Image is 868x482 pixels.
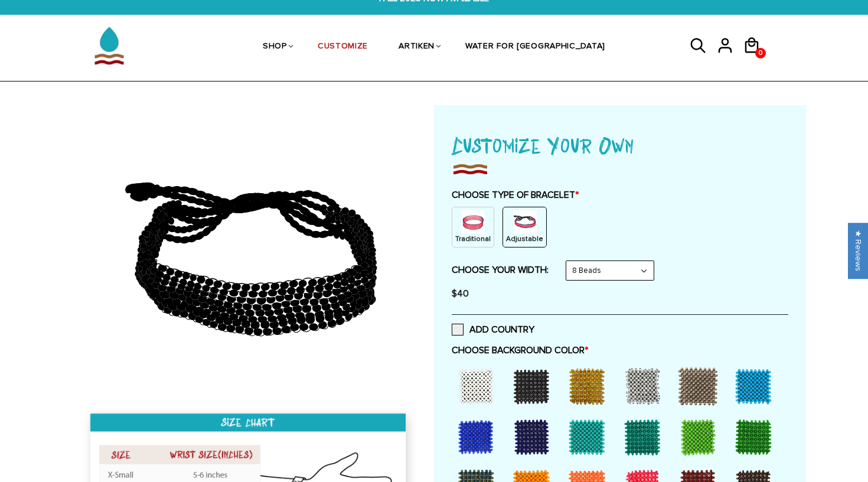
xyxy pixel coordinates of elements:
[507,413,560,460] div: Dark Blue
[452,413,505,460] div: Bush Blue
[513,210,537,234] img: string.PNG
[618,413,671,460] div: Teal
[452,362,505,409] div: White
[502,207,547,247] div: String
[452,129,788,161] h1: Customize Your Own
[506,234,543,244] p: Adjustable
[618,362,671,409] div: Silver
[743,58,769,60] a: 0
[452,189,788,201] label: CHOOSE TYPE OF BRACELET
[452,288,469,299] span: $40
[452,344,788,356] label: CHOOSE BACKGROUND COLOR
[563,362,616,409] div: Gold
[848,223,868,279] div: Click to open Judge.me floating reviews tab
[507,362,560,409] div: Black
[674,362,727,409] div: Grey
[452,207,494,247] div: Non String
[263,17,287,77] a: SHOP
[452,161,488,177] img: imgboder_100x.png
[756,44,765,62] span: 0
[465,17,605,77] a: WATER FOR [GEOGRAPHIC_DATA]
[729,362,782,409] div: Sky Blue
[318,17,368,77] a: CUSTOMIZE
[563,413,616,460] div: Turquoise
[452,264,549,276] label: CHOOSE YOUR WIDTH:
[674,413,727,460] div: Light Green
[452,324,534,336] label: ADD COUNTRY
[729,413,782,460] div: Kenya Green
[461,210,485,234] img: non-string.png
[399,17,435,77] a: ARTIKEN
[455,234,491,244] p: Traditional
